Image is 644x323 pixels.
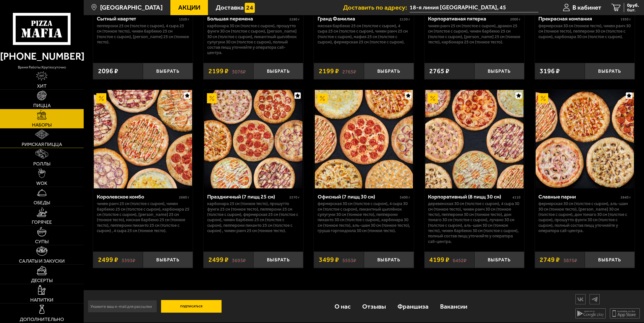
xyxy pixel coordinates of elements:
[208,256,229,263] span: 2499 ₽
[96,93,106,103] img: Акционный
[428,93,438,103] img: Акционный
[538,23,631,39] p: Фермерская 30 см (тонкое тесто), Чикен Ранч 30 см (тонкое тесто), Пепперони 30 см (толстое с сыро...
[400,17,410,21] span: 2130 г
[343,4,410,11] span: Доставить по адресу:
[318,23,410,45] p: Мясная Барбекю 25 см (толстое с сыром), 4 сыра 25 см (толстое с сыром), Чикен Ранч 25 см (толстое...
[94,90,192,188] img: Королевское комбо
[207,193,288,200] div: Праздничный (7 пицц 25 см)
[216,4,244,11] span: Доставка
[19,259,65,263] span: Салаты и закуски
[319,68,339,74] span: 2199 ₽
[319,256,339,263] span: 3499 ₽
[289,17,300,21] span: 2280 г
[342,68,356,74] s: 2765 ₽
[572,4,601,11] span: В кабинет
[535,90,635,188] a: АкционныйСлавные парни
[245,3,255,13] img: 15daf4d41897b9f0e9f617042186c801.svg
[97,201,189,233] p: Чикен Ранч 25 см (толстое с сыром), Чикен Барбекю 25 см (толстое с сыром), Карбонара 25 см (толст...
[392,295,434,317] a: Франшиза
[22,142,62,147] span: Римская пицца
[425,90,524,188] img: Корпоративный (8 пицц 30 см)
[93,90,193,188] a: АкционныйКоролевское комбо
[428,193,511,200] div: Корпоративный (8 пицц 30 см)
[37,84,47,88] span: Хит
[621,17,631,21] span: 1950 г
[100,4,163,11] span: [GEOGRAPHIC_DATA]
[207,15,288,22] div: Большая перемена
[410,3,538,12] input: Ваш адрес доставки
[510,17,520,21] span: 2000 г
[410,3,538,12] span: 18-я линия Васильевского острова, 45
[207,201,300,233] p: Карбонара 25 см (тонкое тесто), Прошутто Фунги 25 см (тонкое тесто), Пепперони 25 см (толстое с с...
[35,239,49,244] span: Супы
[253,63,303,79] button: Выбрать
[161,300,222,313] button: Подписаться
[627,8,639,12] span: 0 шт.
[98,68,118,74] span: 2096 ₽
[576,295,585,304] img: vk
[97,23,189,45] p: Пепперони 25 см (толстое с сыром), 4 сыра 25 см (тонкое тесто), Чикен Барбекю 25 см (толстое с сы...
[429,68,449,74] span: 2765 ₽
[315,90,413,188] img: Офисный (7 пицц 30 см)
[20,317,64,322] span: Дополнительно
[329,295,356,317] a: О нас
[97,193,178,200] div: Королевское комбо
[98,256,118,263] span: 2499 ₽
[31,278,53,283] span: Десерты
[428,201,520,244] p: Деревенская 30 см (толстое с сыром), 4 сыра 30 см (тонкое тесто), Чикен Ранч 30 см (тонкое тесто)...
[289,195,300,200] span: 2570 г
[400,195,410,200] span: 3400 г
[512,195,520,200] span: 4110
[179,195,189,200] span: 2680 г
[33,161,50,166] span: Роллы
[424,90,524,188] a: АкционныйКорпоративный (8 пицц 30 см)
[204,90,302,188] img: Праздничный (7 пицц 25 см)
[208,68,229,74] span: 2199 ₽
[538,201,631,233] p: Фермерская 30 см (толстое с сыром), Аль-Шам 30 см (тонкое тесто), [PERSON_NAME] 30 см (толстое с ...
[364,252,414,268] button: Выбрать
[428,15,509,22] div: Корпоративная пятерка
[32,220,52,225] span: Горячее
[32,122,52,127] span: Наборы
[538,193,619,200] div: Славные парни
[585,252,635,268] button: Выбрать
[540,256,560,263] span: 2749 ₽
[342,256,356,263] s: 5553 ₽
[232,68,246,74] s: 3076 ₽
[121,256,135,263] s: 3393 ₽
[428,23,520,45] p: Чикен Ранч 25 см (толстое с сыром), Дракон 25 см (толстое с сыром), Чикен Барбекю 25 см (толстое ...
[178,4,200,11] span: Акции
[585,63,635,79] button: Выбрать
[179,17,189,21] span: 1520 г
[540,68,560,74] span: 3196 ₽
[563,256,577,263] s: 3875 ₽
[203,90,303,188] a: АкционныйПраздничный (7 пицц 25 см)
[434,295,473,317] a: Вакансии
[538,93,548,103] img: Акционный
[621,195,631,200] span: 2840 г
[364,63,414,79] button: Выбрать
[474,63,524,79] button: Выбрать
[318,193,398,200] div: Офисный (7 пицц 30 см)
[314,90,414,188] a: АкционныйОфисный (7 пицц 30 см)
[318,201,410,233] p: Фермерская 30 см (толстое с сыром), 4 сыра 30 см (толстое с сыром), Пикантный цыплёнок сулугуни 3...
[33,103,51,108] span: Пицца
[590,295,599,304] img: tg
[253,252,303,268] button: Выбрать
[232,256,246,263] s: 3693 ₽
[318,15,398,22] div: Гранд Фамилиа
[143,252,193,268] button: Выбрать
[30,297,53,302] span: Напитки
[88,300,157,313] input: Укажите ваш e-mail для рассылки
[207,93,217,103] img: Акционный
[538,15,619,22] div: Прекрасная компания
[317,93,327,103] img: Акционный
[627,3,639,8] span: 0 руб.
[453,256,467,263] s: 6452 ₽
[429,256,449,263] span: 4199 ₽
[97,15,178,22] div: Сытный квартет
[536,90,634,188] img: Славные парни
[207,23,300,56] p: Карбонара 30 см (толстое с сыром), Прошутто Фунги 30 см (толстое с сыром), [PERSON_NAME] 30 см (т...
[36,181,47,186] span: WOK
[34,200,50,205] span: Обеды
